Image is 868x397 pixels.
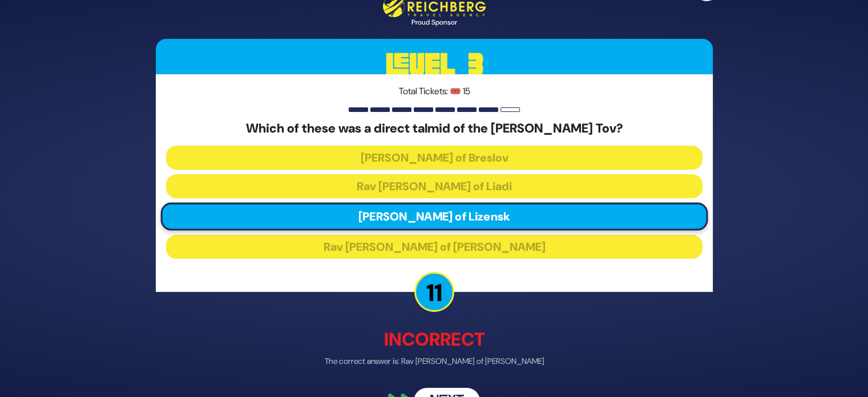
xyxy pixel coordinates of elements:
[160,202,708,230] button: [PERSON_NAME] of Lizensk
[166,174,703,198] button: Rav [PERSON_NAME] of Liadi
[156,355,713,367] p: The correct answer is: Rav [PERSON_NAME] of [PERSON_NAME]
[383,17,486,27] div: Proud Sponsor
[156,39,713,90] h3: Level 3
[166,121,703,136] h5: Which of these was a direct talmid of the [PERSON_NAME] Tov?
[166,234,703,258] button: Rav [PERSON_NAME] of [PERSON_NAME]
[166,145,703,169] button: [PERSON_NAME] of Breslov
[414,271,454,311] p: 11
[156,325,713,352] p: Incorrect
[166,85,703,98] p: Total Tickets: 🎟️ 15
